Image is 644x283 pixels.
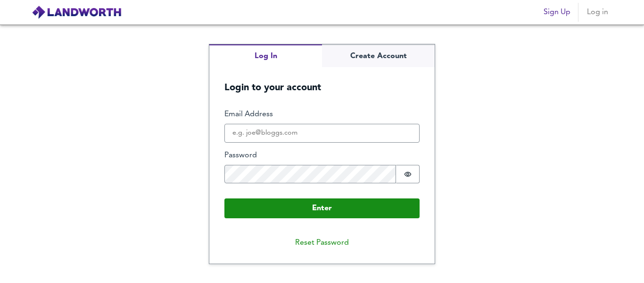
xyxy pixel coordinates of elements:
[209,67,435,94] h5: Login to your account
[540,3,574,22] button: Sign Up
[288,233,356,252] button: Reset Password
[224,198,420,218] button: Enter
[396,165,420,184] button: Show password
[322,44,435,68] button: Create Account
[224,109,420,120] label: Email Address
[32,5,122,19] img: logo
[582,3,612,22] button: Log in
[586,6,609,19] span: Log in
[544,6,570,19] span: Sign Up
[224,150,420,161] label: Password
[224,124,420,143] input: e.g. joe@bloggs.com
[209,44,322,68] button: Log In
